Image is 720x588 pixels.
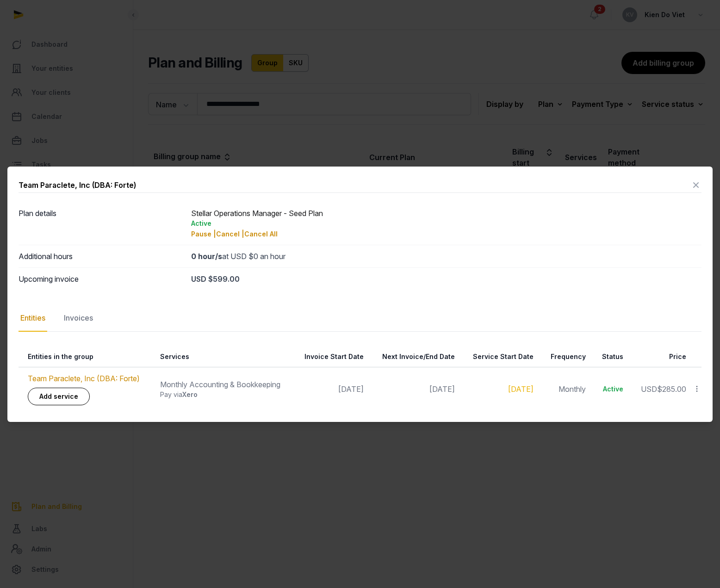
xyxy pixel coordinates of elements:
div: Invoices [62,305,95,332]
a: [DATE] [508,384,534,394]
strong: 0 hour/s [191,252,222,261]
div: Monthly Accounting & Bookkeeping [160,379,286,390]
div: Active [191,219,701,228]
span: $285.00 [657,384,686,394]
span: Cancel All [244,230,278,238]
dt: Plan details [19,208,184,239]
span: Cancel | [216,230,244,238]
a: Add service [28,388,90,405]
th: Entities in the group [19,347,151,367]
th: Next Invoice/End Date [369,347,460,367]
div: at USD $0 an hour [191,251,701,262]
div: Entities [19,305,47,332]
th: Services [151,347,292,367]
span: [DATE] [429,384,455,394]
div: Team Paraclete, Inc (DBA: Forte) [19,179,136,191]
div: USD $599.00 [191,273,701,285]
div: Active [601,384,623,394]
span: Pause | [191,230,216,238]
dt: Additional hours [19,251,184,262]
th: Price [629,347,692,367]
dt: Upcoming invoice [19,273,184,285]
span: USD [641,384,657,394]
th: Service Start Date [460,347,539,367]
nav: Tabs [19,305,701,332]
th: Status [591,347,629,367]
a: Team Paraclete, Inc (DBA: Forte) [28,374,140,383]
th: Invoice Start Date [292,347,369,367]
th: Frequency [539,347,591,367]
div: Pay via [160,390,286,399]
div: Stellar Operations Manager - Seed Plan [191,208,701,239]
td: Monthly [539,367,591,411]
td: [DATE] [292,367,369,411]
span: Xero [182,390,198,398]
